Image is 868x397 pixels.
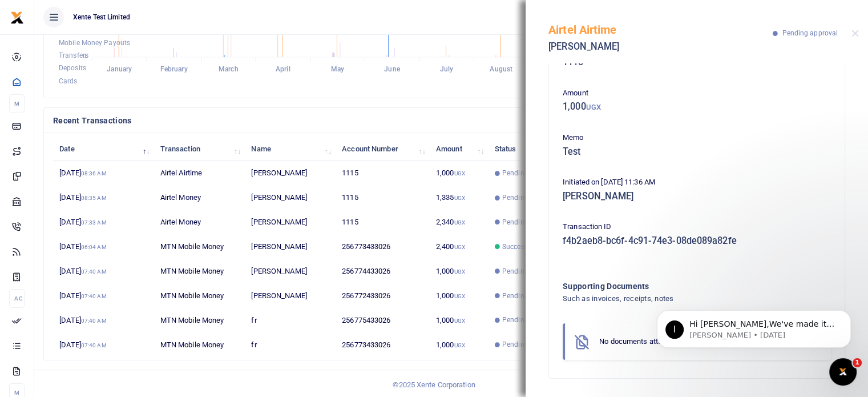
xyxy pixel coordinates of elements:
p: Memo [563,132,831,144]
tspan: February [160,65,188,73]
td: [PERSON_NAME] [245,161,336,186]
small: 07:40 AM [81,342,107,348]
td: [DATE] [53,284,154,308]
h5: [PERSON_NAME] [548,41,773,53]
small: UGX [454,219,465,226]
small: UGX [454,170,465,177]
th: Amount: activate to sort column ascending [430,137,488,161]
td: MTN Mobile Money [154,284,245,308]
td: [PERSON_NAME] [245,284,336,308]
small: 07:40 AM [81,318,107,324]
a: logo-small logo-large logo-large [10,13,24,21]
span: Pending Approval [502,291,559,301]
img: logo-small [10,11,24,25]
small: UGX [454,342,465,348]
span: Hi [PERSON_NAME],We've made it easier to get support! Use this chat to connect with our team in r... [50,33,195,88]
li: Ac [9,289,25,308]
span: Pending Approval [502,266,559,276]
tspan: 0 [83,53,86,60]
span: Pending Approval [502,217,559,227]
span: Cards [59,77,78,85]
td: [DATE] [53,308,154,332]
tspan: March [219,65,239,73]
td: 256774433026 [336,259,430,284]
span: 1 [853,358,862,367]
td: [DATE] [53,210,154,235]
span: Pending Approval [502,193,559,203]
small: 08:36 AM [81,170,107,177]
td: [DATE] [53,161,154,186]
span: Pending Approval [502,315,559,325]
button: Close [851,30,859,37]
td: 1,335 [430,186,488,210]
td: [DATE] [53,259,154,284]
td: 256772433026 [336,284,430,308]
h4: Supporting Documents [563,280,785,292]
td: fr [245,308,336,332]
small: UGX [586,103,601,111]
small: 07:40 AM [81,293,107,299]
span: Pending approval [782,29,838,37]
h5: [PERSON_NAME] [563,191,831,202]
span: Transfers [59,51,88,59]
th: Transaction: activate to sort column ascending [154,137,245,161]
p: Message from Ibrahim, sent 1w ago [50,44,197,54]
td: MTN Mobile Money [154,259,245,284]
h5: Airtel Airtime [548,23,773,37]
span: Pending Approval [502,168,559,178]
td: [DATE] [53,235,154,259]
td: 2,400 [430,235,488,259]
td: MTN Mobile Money [154,332,245,356]
li: M [9,94,25,113]
tspan: January [107,65,132,73]
td: 256775433026 [336,308,430,332]
small: UGX [454,268,465,275]
span: Successful [502,242,536,252]
td: 1115 [336,161,430,186]
td: 2,340 [430,210,488,235]
td: 256773433026 [336,332,430,356]
th: Date: activate to sort column descending [53,137,154,161]
span: No documents attached [599,337,678,346]
iframe: Intercom notifications message [640,286,868,366]
td: 1,000 [430,308,488,332]
td: 1,000 [430,332,488,356]
p: Transaction ID [563,221,831,233]
td: Airtel Money [154,186,245,210]
td: 1,000 [430,284,488,308]
th: Name: activate to sort column ascending [245,137,336,161]
td: Airtel Money [154,210,245,235]
p: Initiated on [DATE] 11:36 AM [563,177,831,189]
td: fr [245,332,336,356]
small: UGX [454,195,465,201]
iframe: Intercom live chat [829,358,857,386]
small: UGX [454,318,465,324]
span: Mobile Money Payouts [59,39,130,47]
span: Deposits [59,65,86,73]
tspan: May [331,65,344,73]
td: 1115 [336,210,430,235]
p: Amount [563,87,831,99]
td: [PERSON_NAME] [245,186,336,210]
span: Xente Test Limited [68,12,135,22]
td: MTN Mobile Money [154,235,245,259]
td: 1,000 [430,259,488,284]
small: UGX [454,244,465,250]
small: 06:04 AM [81,244,107,250]
tspan: July [440,65,453,73]
td: [DATE] [53,186,154,210]
td: 1115 [336,186,430,210]
h4: Such as invoices, receipts, notes [563,292,785,305]
td: Airtel Airtime [154,161,245,186]
tspan: June [384,65,400,73]
td: 1,000 [430,161,488,186]
small: UGX [454,293,465,299]
h5: 1,000 [563,101,831,113]
tspan: August [490,65,512,73]
td: MTN Mobile Money [154,308,245,332]
h5: Test [563,146,831,158]
small: 07:40 AM [81,268,107,275]
h5: f4b2aeb8-bc6f-4c91-74e3-08de089a82fe [563,235,831,247]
